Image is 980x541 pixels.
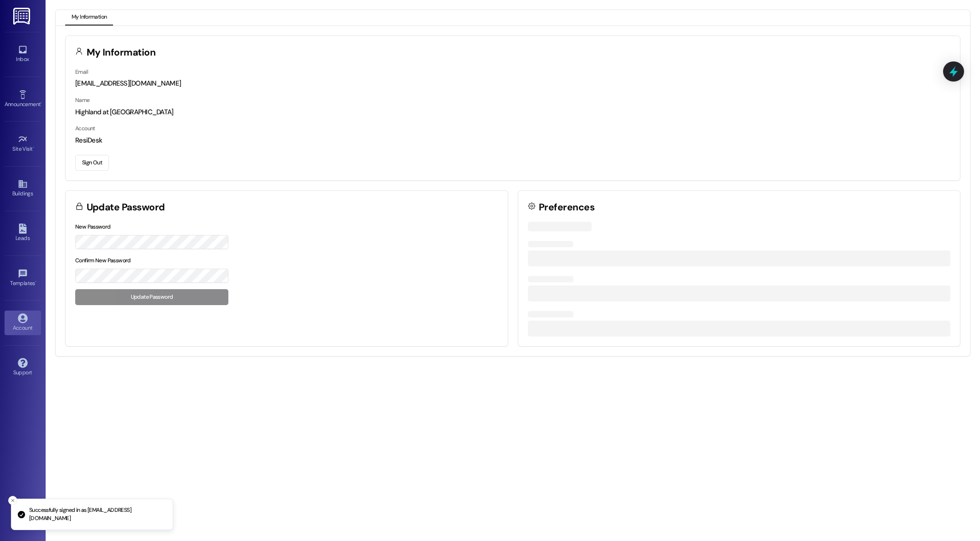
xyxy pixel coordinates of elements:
img: ResiDesk Logo [13,8,32,25]
a: Inbox [5,42,41,66]
span: • [35,279,36,285]
span: • [41,100,42,106]
a: Account [5,311,41,335]
label: Account [75,125,95,132]
div: [EMAIL_ADDRESS][DOMAIN_NAME] [75,79,950,88]
p: Successfully signed in as [EMAIL_ADDRESS][DOMAIN_NAME] [29,506,165,522]
h3: My Information [87,48,156,57]
label: New Password [75,223,111,230]
button: Sign Out [75,155,109,171]
a: Buildings [5,176,41,201]
div: Highland at [GEOGRAPHIC_DATA] [75,107,950,117]
a: Leads [5,221,41,245]
label: Confirm New Password [75,257,131,264]
label: Email [75,68,88,76]
h3: Update Password [87,203,165,212]
a: Site Visit • [5,132,41,156]
button: My Information [65,10,113,26]
h3: Preferences [539,203,594,212]
button: Close toast [8,496,17,505]
div: ResiDesk [75,136,950,145]
a: Templates • [5,266,41,291]
span: • [33,144,34,151]
label: Name [75,97,90,104]
a: Support [5,355,41,380]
